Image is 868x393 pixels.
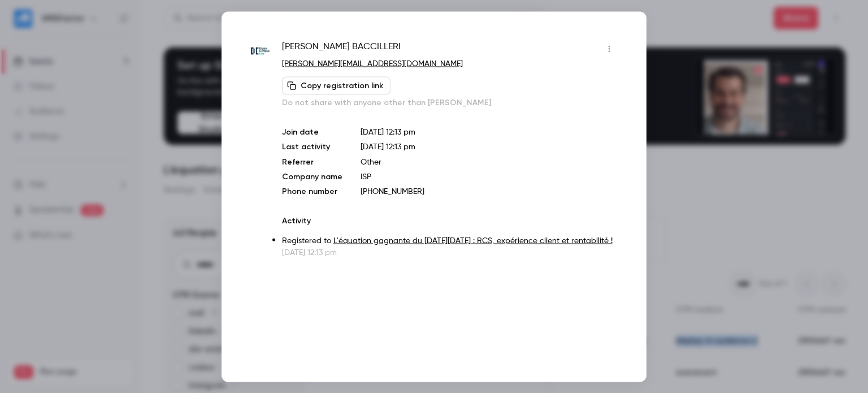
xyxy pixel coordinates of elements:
[361,156,618,167] p: Other
[282,185,342,197] p: Phone number
[282,76,390,94] button: Copy registration link
[361,142,415,150] span: [DATE] 12:13 pm
[361,126,618,137] p: [DATE] 12:13 pm
[361,171,618,182] p: ISP
[333,236,613,244] a: L'équation gagnante du [DATE][DATE] : RCS, expérience client et rentabilité !
[361,185,618,197] p: [PHONE_NUMBER]
[282,171,342,182] p: Company name
[282,59,463,67] a: [PERSON_NAME][EMAIL_ADDRESS][DOMAIN_NAME]
[250,41,271,62] img: live.fr
[282,215,618,226] p: Activity
[282,247,618,258] p: [DATE] 12:13 pm
[282,40,401,58] span: [PERSON_NAME] BACCILLERI
[282,235,618,247] p: Registered to
[282,141,342,153] p: Last activity
[282,126,342,137] p: Join date
[282,156,342,167] p: Referrer
[282,97,618,108] p: Do not share with anyone other than [PERSON_NAME]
